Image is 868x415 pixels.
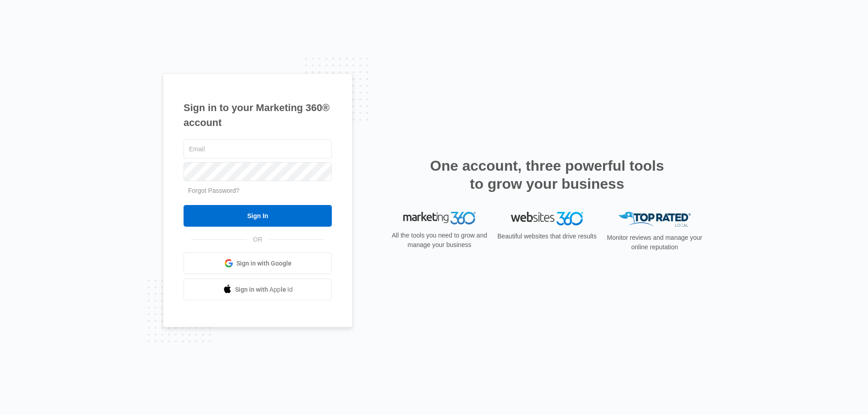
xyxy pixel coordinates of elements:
[389,231,490,250] p: All the tools you need to grow and manage your business
[247,235,269,244] span: OR
[236,259,292,268] span: Sign in with Google
[184,252,332,274] a: Sign in with Google
[604,233,705,252] p: Monitor reviews and manage your online reputation
[618,212,691,227] img: Top Rated Local
[184,100,332,130] h1: Sign in to your Marketing 360® account
[184,279,332,300] a: Sign in with Apple Id
[235,285,293,294] span: Sign in with Apple Id
[511,212,583,225] img: Websites 360
[496,232,598,241] p: Beautiful websites that drive results
[427,157,667,193] h2: One account, three powerful tools to grow your business
[184,140,332,159] input: Email
[403,212,476,224] img: Marketing 360
[184,205,332,227] input: Sign In
[188,187,240,194] a: Forgot Password?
